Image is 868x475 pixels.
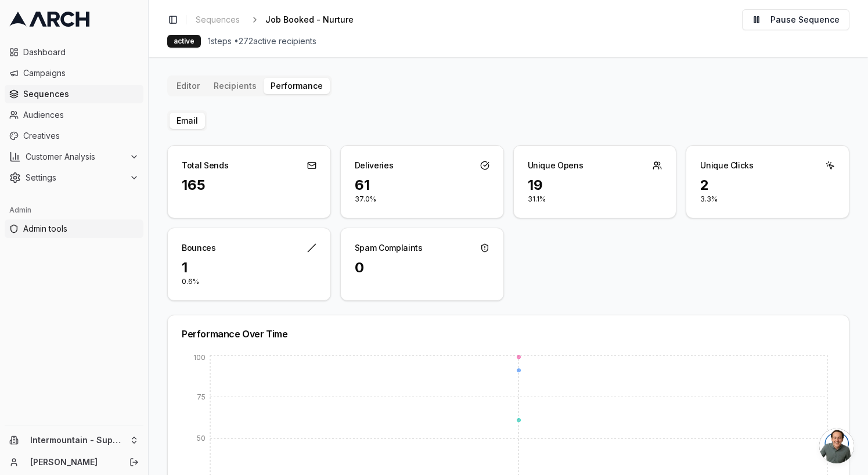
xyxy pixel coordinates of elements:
div: Spam Complaints [355,242,423,254]
div: 19 [528,176,662,195]
span: Sequences [196,14,240,26]
tspan: 50 [197,434,206,442]
div: Performance Over Time [182,329,835,339]
a: Dashboard [5,43,143,62]
button: Editor [170,78,207,94]
tspan: 75 [197,393,206,401]
span: Job Booked - Nurture [265,14,354,26]
button: Log out [126,454,142,470]
span: Audiences [23,109,139,121]
div: 61 [355,176,489,195]
div: Deliveries [355,160,394,171]
button: Customer Analysis [5,147,143,166]
a: Sequences [191,12,244,28]
nav: breadcrumb [191,12,372,28]
div: active [167,35,201,48]
a: Campaigns [5,64,143,82]
span: 1 steps • 272 active recipients [208,35,316,47]
button: Settings [5,168,143,187]
button: Pause Sequence [742,9,849,30]
a: Audiences [5,106,143,124]
div: Admin [5,201,143,219]
p: 3.3% [700,195,835,204]
div: Unique Clicks [700,160,753,171]
span: Customer Analysis [26,151,125,163]
span: Admin tools [23,223,139,235]
a: Open chat [819,429,854,463]
div: 0 [355,258,489,277]
div: 1 [182,258,316,277]
div: 2 [700,176,835,195]
div: 165 [182,176,316,195]
tspan: 100 [193,353,206,362]
span: Intermountain - Superior Water & Air [30,435,125,445]
a: Admin tools [5,219,143,238]
div: Total Sends [182,160,228,171]
button: Email [170,113,205,129]
p: 37.0% [355,195,489,204]
span: Dashboard [23,46,139,58]
p: 31.1% [528,195,662,204]
span: Creatives [23,130,139,142]
p: 0.6% [182,277,316,286]
span: Sequences [23,88,139,100]
button: Intermountain - Superior Water & Air [5,431,143,449]
button: Recipients [207,78,264,94]
a: Creatives [5,127,143,145]
a: Sequences [5,85,143,103]
a: [PERSON_NAME] [30,456,117,468]
span: Campaigns [23,67,139,79]
div: Unique Opens [528,160,584,171]
button: Performance [264,78,330,94]
span: Settings [26,172,125,183]
div: Bounces [182,242,216,254]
